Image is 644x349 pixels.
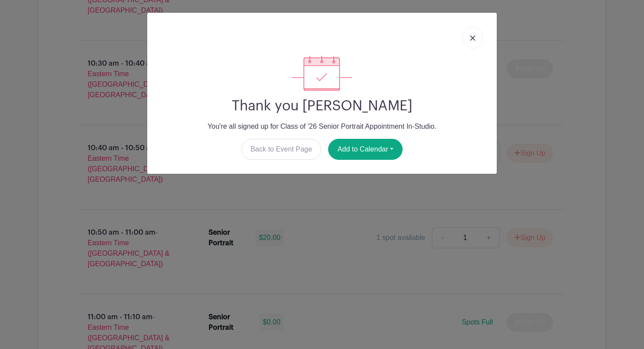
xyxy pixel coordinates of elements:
p: You're all signed up for Class of '26 Senior Portrait Appointment In-Studio. [154,121,490,132]
img: signup_complete-c468d5dda3e2740ee63a24cb0ba0d3ce5d8a4ecd24259e683200fb1569d990c8.svg [292,56,352,91]
a: Back to Event Page [241,139,322,160]
h2: Thank you [PERSON_NAME] [154,98,490,114]
button: Add to Calendar [328,139,403,160]
img: close_button-5f87c8562297e5c2d7936805f587ecaba9071eb48480494691a3f1689db116b3.svg [470,35,475,41]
